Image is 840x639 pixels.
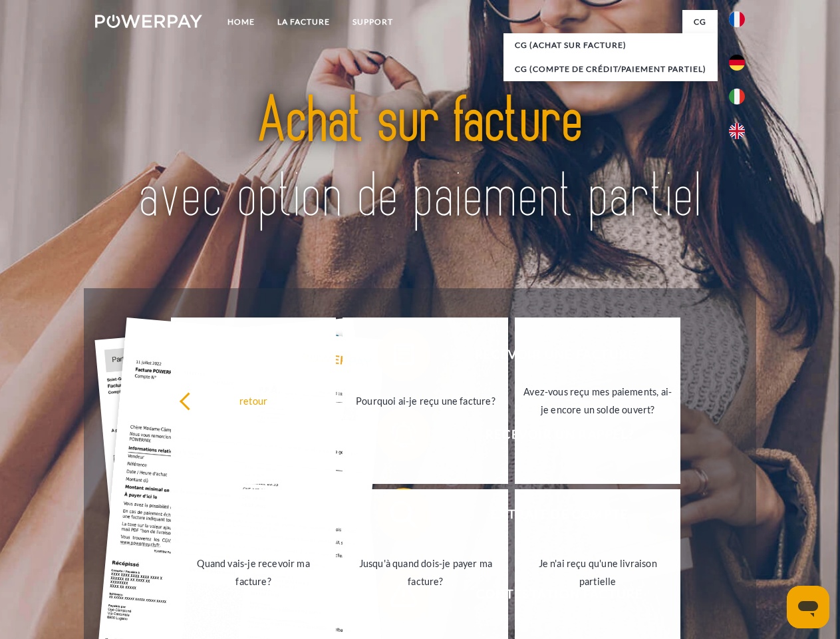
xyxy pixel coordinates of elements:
a: Avez-vous reçu mes paiements, ai-je encore un solde ouvert? [515,318,680,484]
a: CG (achat sur facture) [503,33,718,57]
div: Je n'ai reçu qu'une livraison partielle [523,554,672,590]
img: logo-powerpay-white.svg [95,15,202,28]
img: fr [729,11,745,27]
a: Home [216,10,266,34]
div: retour [179,391,329,409]
iframe: Bouton de lancement de la fenêtre de messagerie [787,586,829,628]
a: LA FACTURE [266,10,341,34]
img: it [729,89,745,105]
div: Jusqu'à quand dois-je payer ma facture? [350,554,500,590]
img: de [729,55,745,71]
a: Support [341,10,404,34]
div: Quand vais-je recevoir ma facture? [179,554,329,590]
div: Pourquoi ai-je reçu une facture? [350,391,500,409]
div: Avez-vous reçu mes paiements, ai-je encore un solde ouvert? [523,383,672,419]
img: title-powerpay_fr.svg [127,64,713,255]
a: CG [682,10,718,34]
img: en [729,123,745,139]
a: CG (Compte de crédit/paiement partiel) [503,57,718,81]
